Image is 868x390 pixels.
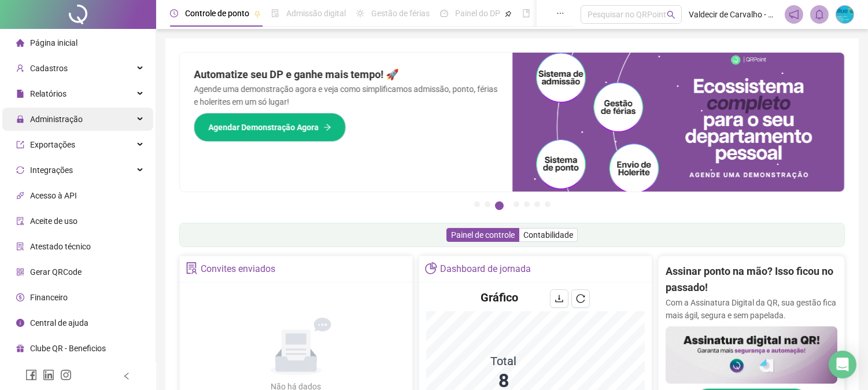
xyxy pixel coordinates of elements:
span: bell [814,9,825,20]
span: audit [16,217,24,225]
button: 7 [545,201,551,207]
span: Acesso à API [30,191,77,200]
button: 1 [474,201,480,207]
span: notification [789,9,799,20]
span: sync [16,166,24,174]
p: Agende uma demonstração agora e veja como simplificamos admissão, ponto, férias e holerites em um... [194,83,498,108]
span: Atestado técnico [30,242,91,251]
span: Exportações [30,140,75,149]
span: Clube QR - Beneficios [30,344,106,353]
span: solution [16,242,24,251]
span: clock-circle [170,9,178,17]
span: Financeiro [30,293,68,302]
img: banner%2F02c71560-61a6-44d4-94b9-c8ab97240462.png [666,326,837,384]
span: Agendar Demonstração Agora [208,121,319,134]
span: Administração [30,115,83,124]
div: Dashboard de jornada [440,259,531,279]
button: 5 [524,201,530,207]
span: linkedin [43,369,54,381]
span: solution [186,262,198,274]
img: banner%2Fd57e337e-a0d3-4837-9615-f134fc33a8e6.png [512,53,845,192]
span: user-add [16,64,24,72]
button: 4 [514,201,519,207]
span: export [16,141,24,149]
span: file-done [271,9,279,17]
span: file [16,90,24,98]
p: Com a Assinatura Digital da QR, sua gestão fica mais ágil, segura e sem papelada. [666,296,837,322]
span: Aceite de uso [30,216,77,226]
div: Convites enviados [201,259,275,279]
span: Painel do DP [455,9,500,18]
h2: Automatize seu DP e ganhe mais tempo! 🚀 [194,67,498,83]
span: Valdecir de Carvalho - BlueW Shop Taboão [689,8,778,21]
span: dollar [16,293,24,301]
span: Controle de ponto [185,9,249,18]
span: info-circle [16,319,24,327]
span: gift [16,344,24,352]
h4: Gráfico [481,289,518,306]
span: Admissão digital [286,9,346,18]
img: 19474 [836,6,854,23]
span: pushpin [254,10,261,17]
span: left [123,372,131,380]
span: Gestão de férias [371,9,430,18]
span: ellipsis [556,9,564,17]
span: Gerar QRCode [30,267,82,277]
span: reload [576,294,585,303]
span: instagram [60,369,72,381]
span: Contabilidade [523,230,573,240]
span: book [522,9,530,17]
span: Central de ajuda [30,318,88,328]
span: Integrações [30,165,73,175]
button: Agendar Demonstração Agora [194,113,346,142]
span: sun [356,9,364,17]
span: arrow-right [323,123,331,131]
div: Open Intercom Messenger [829,351,856,378]
span: api [16,192,24,200]
button: 6 [534,201,540,207]
span: dashboard [440,9,448,17]
span: pie-chart [425,262,437,274]
span: lock [16,115,24,123]
span: search [667,10,675,19]
span: Página inicial [30,38,77,47]
span: facebook [25,369,37,381]
span: Painel de controle [451,230,515,240]
span: download [555,294,564,303]
button: 2 [485,201,490,207]
span: qrcode [16,268,24,276]
h2: Assinar ponto na mão? Isso ficou no passado! [666,263,837,296]
span: home [16,39,24,47]
span: pushpin [505,10,512,17]
button: 3 [495,201,504,210]
span: Relatórios [30,89,67,98]
span: Cadastros [30,64,68,73]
